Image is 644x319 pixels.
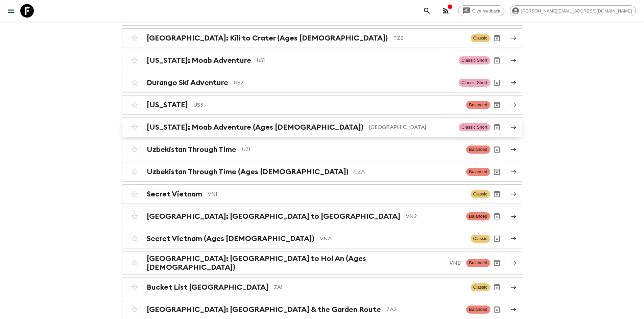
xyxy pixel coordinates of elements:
[147,254,444,272] h2: [GEOGRAPHIC_DATA]: [GEOGRAPHIC_DATA] to Hoi An (Ages [DEMOGRAPHIC_DATA])
[490,98,504,112] button: Archive
[490,256,504,270] button: Archive
[386,305,461,314] p: ZA2
[459,56,490,64] span: Classic Short
[518,8,636,14] span: [PERSON_NAME][EMAIL_ADDRESS][DOMAIN_NAME]
[193,101,461,109] p: US3
[147,56,251,65] h2: [US_STATE]: Moab Adventure
[147,167,349,176] h2: Uzbekistan Through Time (Ages [DEMOGRAPHIC_DATA])
[234,79,453,87] p: US2
[469,8,504,14] span: Give feedback
[122,117,522,137] a: [US_STATE]: Moab Adventure (Ages [DEMOGRAPHIC_DATA])[GEOGRAPHIC_DATA]Classic ShortArchive
[369,123,453,131] p: [GEOGRAPHIC_DATA]
[274,283,465,291] p: ZA1
[122,162,522,182] a: Uzbekistan Through Time (Ages [DEMOGRAPHIC_DATA])UZABalancedArchive
[471,190,490,198] span: Classic
[490,54,504,67] button: Archive
[122,277,522,297] a: Bucket List [GEOGRAPHIC_DATA]ZA1ClassicArchive
[459,79,490,87] span: Classic Short
[490,121,504,134] button: Archive
[490,303,504,316] button: Archive
[242,145,461,154] p: UZ1
[147,145,236,154] h2: Uzbekistan Through Time
[147,234,314,243] h2: Secret Vietnam (Ages [DEMOGRAPHIC_DATA])
[122,95,522,115] a: [US_STATE]US3BalancedArchive
[393,34,465,42] p: TZB
[466,259,490,267] span: Balanced
[122,184,522,204] a: Secret VietnamVN1ClassicArchive
[459,123,490,131] span: Classic Short
[320,235,465,243] p: VNA
[4,4,18,18] button: menu
[122,207,522,226] a: [GEOGRAPHIC_DATA]: [GEOGRAPHIC_DATA] to [GEOGRAPHIC_DATA]VN2BalancedArchive
[406,212,461,220] p: VN2
[490,281,504,294] button: Archive
[122,73,522,92] a: Durango Ski AdventureUS2Classic ShortArchive
[122,140,522,159] a: Uzbekistan Through TimeUZ1BalancedArchive
[147,78,228,87] h2: Durango Ski Adventure
[122,51,522,70] a: [US_STATE]: Moab AdventureUS1Classic ShortArchive
[458,5,504,16] a: Give feedback
[466,145,490,154] span: Balanced
[490,31,504,45] button: Archive
[466,212,490,220] span: Balanced
[490,143,504,156] button: Archive
[466,168,490,176] span: Balanced
[471,34,490,42] span: Classic
[147,123,363,132] h2: [US_STATE]: Moab Adventure (Ages [DEMOGRAPHIC_DATA])
[490,165,504,179] button: Archive
[147,190,202,198] h2: Secret Vietnam
[208,190,465,198] p: VN1
[147,283,268,292] h2: Bucket List [GEOGRAPHIC_DATA]
[490,187,504,201] button: Archive
[122,229,522,248] a: Secret Vietnam (Ages [DEMOGRAPHIC_DATA])VNAClassicArchive
[471,283,490,291] span: Classic
[147,212,400,221] h2: [GEOGRAPHIC_DATA]: [GEOGRAPHIC_DATA] to [GEOGRAPHIC_DATA]
[147,34,388,43] h2: [GEOGRAPHIC_DATA]: Kili to Crater (Ages [DEMOGRAPHIC_DATA])
[122,251,522,275] a: [GEOGRAPHIC_DATA]: [GEOGRAPHIC_DATA] to Hoi An (Ages [DEMOGRAPHIC_DATA])VNBBalancedArchive
[354,168,461,176] p: UZA
[466,305,490,314] span: Balanced
[257,56,453,64] p: US1
[449,259,461,267] p: VNB
[490,210,504,223] button: Archive
[490,76,504,89] button: Archive
[147,101,188,109] h2: [US_STATE]
[490,232,504,245] button: Archive
[420,4,434,18] button: search adventures
[471,235,490,243] span: Classic
[466,101,490,109] span: Balanced
[147,305,381,314] h2: [GEOGRAPHIC_DATA]: [GEOGRAPHIC_DATA] & the Garden Route
[122,28,522,48] a: [GEOGRAPHIC_DATA]: Kili to Crater (Ages [DEMOGRAPHIC_DATA])TZBClassicArchive
[510,5,636,16] div: [PERSON_NAME][EMAIL_ADDRESS][DOMAIN_NAME]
